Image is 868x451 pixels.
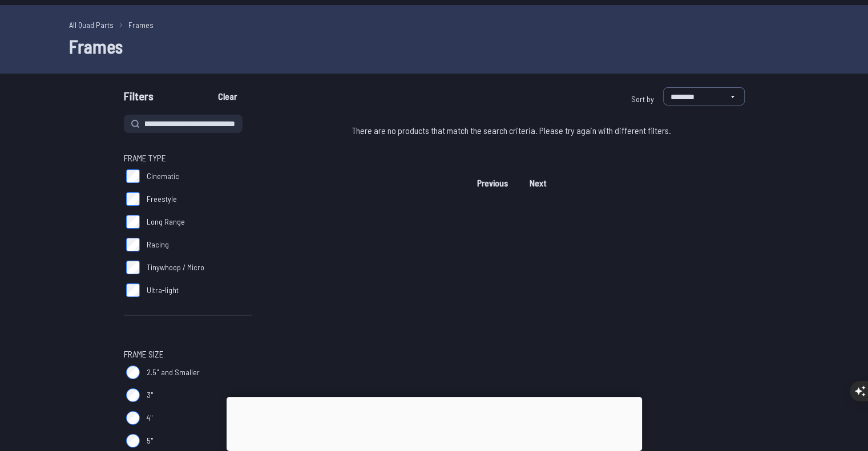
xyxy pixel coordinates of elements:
input: Racing [126,238,140,251]
span: Frame Type [124,151,166,165]
span: Freestyle [147,193,177,205]
select: Sort by [663,87,745,105]
span: Sort by [631,94,654,104]
span: Ultra-light [147,285,179,296]
span: Racing [147,239,169,250]
span: Filters [124,87,154,110]
span: Cinematic [147,170,179,182]
span: 2.5" and Smaller [147,367,200,378]
span: Frame Size [124,347,164,361]
button: Clear [208,87,247,105]
div: There are no products that match the search criteria. Please try again with different filters. [279,115,745,147]
a: Frames [128,19,154,31]
span: Tinywhoop / Micro [147,262,204,273]
input: Ultra-light [126,283,140,297]
input: Tinywhoop / Micro [126,261,140,274]
span: Long Range [147,216,185,227]
input: Long Range [126,215,140,229]
a: All Quad Parts [69,19,114,31]
input: Freestyle [126,192,140,206]
iframe: Advertisement [227,397,642,448]
input: 2.5" and Smaller [126,365,140,379]
span: 5" [147,435,154,446]
input: Cinematic [126,169,140,183]
input: 3" [126,388,140,402]
span: 4" [147,412,153,424]
input: 4" [126,411,140,425]
span: 3" [147,389,154,401]
input: 5" [126,434,140,448]
h1: Frames [69,32,800,60]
